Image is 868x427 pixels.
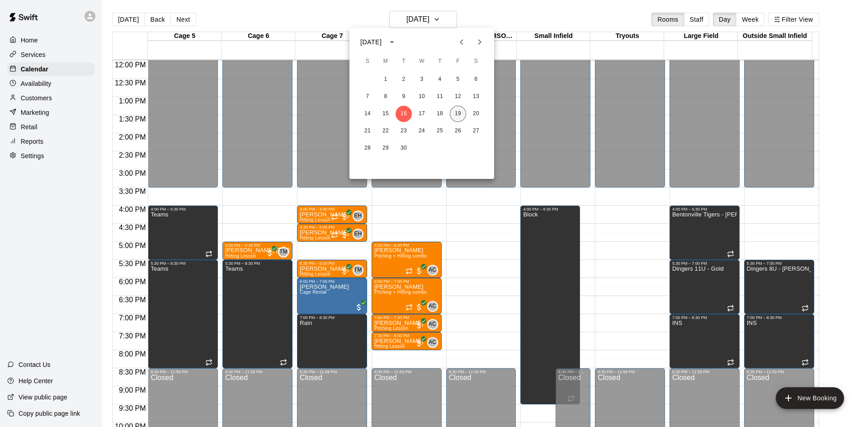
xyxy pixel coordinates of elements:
[450,52,466,70] span: Friday
[396,140,412,156] button: 30
[359,89,376,105] button: 7
[414,89,430,105] button: 10
[450,123,466,139] button: 26
[432,106,448,122] button: 18
[377,89,394,105] button: 8
[468,123,484,139] button: 27
[377,123,394,139] button: 22
[396,123,412,139] button: 23
[377,52,394,70] span: Monday
[360,38,382,47] div: [DATE]
[453,33,471,51] button: Previous month
[359,106,376,122] button: 14
[414,123,430,139] button: 24
[468,106,484,122] button: 20
[432,71,448,88] button: 4
[377,140,394,156] button: 29
[432,123,448,139] button: 25
[414,106,430,122] button: 17
[396,106,412,122] button: 16
[359,140,376,156] button: 28
[468,71,484,88] button: 6
[450,71,466,88] button: 5
[396,89,412,105] button: 9
[396,71,412,88] button: 2
[468,89,484,105] button: 13
[414,71,430,88] button: 3
[432,52,448,70] span: Thursday
[396,52,412,70] span: Tuesday
[359,52,376,70] span: Sunday
[471,33,489,51] button: Next month
[377,106,394,122] button: 15
[384,34,400,50] button: calendar view is open, switch to year view
[468,52,484,70] span: Saturday
[450,106,466,122] button: 19
[359,123,376,139] button: 21
[414,52,430,70] span: Wednesday
[377,71,394,88] button: 1
[450,89,466,105] button: 12
[432,89,448,105] button: 11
